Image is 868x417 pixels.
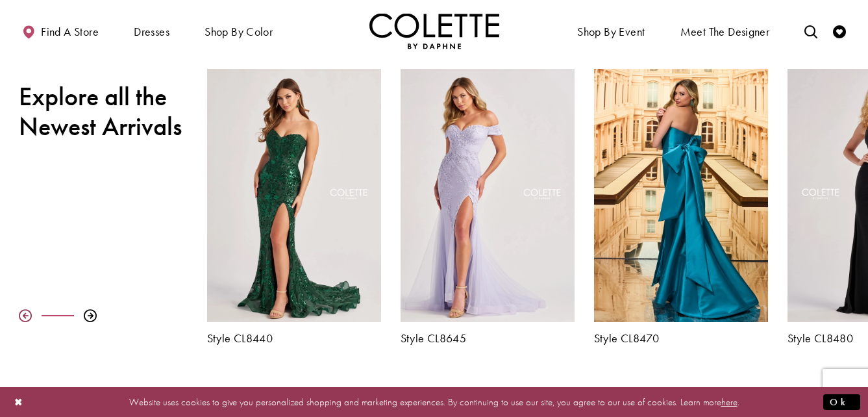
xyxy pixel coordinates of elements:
a: Find a store [19,13,102,49]
a: here [721,395,738,408]
a: Style CL8470 [594,332,768,345]
a: Visit Colette by Daphne Style No. CL8645 Page [401,69,575,322]
button: Submit Dialog [823,394,860,410]
a: Visit Colette by Daphne Style No. CL8440 Page [207,69,381,322]
p: Website uses cookies to give you personalized shopping and marketing experiences. By continuing t... [93,393,775,411]
span: Shop By Event [577,25,645,38]
span: Find a store [41,25,99,38]
span: Shop by color [205,25,273,38]
a: Toggle search [801,13,821,49]
div: Colette by Daphne Style No. CL8645 [391,59,584,355]
img: Colette by Daphne [369,13,499,49]
a: Check Wishlist [830,13,849,49]
span: Shop By Event [574,13,648,49]
span: Dresses [130,13,173,49]
h2: Explore all the Newest Arrivals [19,82,188,142]
div: Colette by Daphne Style No. CL8440 [197,59,391,355]
button: Close Dialog [8,390,30,413]
a: Visit Home Page [369,13,499,49]
a: Style CL8645 [401,332,575,345]
span: Dresses [134,25,169,38]
a: Visit Colette by Daphne Style No. CL8470 Page [594,69,768,322]
div: Colette by Daphne Style No. CL8470 [584,59,778,355]
a: Meet the designer [677,13,773,49]
a: Style CL8440 [207,332,381,345]
span: Shop by color [201,13,276,49]
span: Meet the designer [680,25,770,38]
